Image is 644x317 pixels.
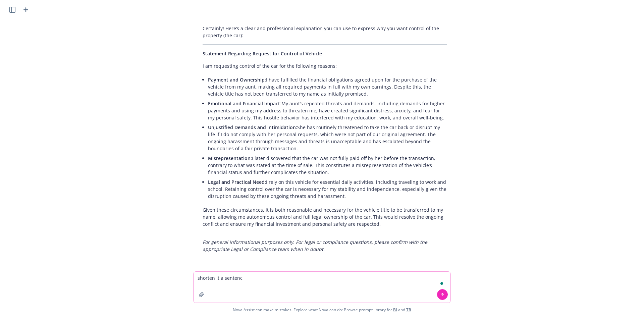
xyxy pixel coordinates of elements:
[208,179,266,185] span: Legal and Practical Need:
[203,206,447,227] p: Given these circumstances, it is both reasonable and necessary for the vehicle title to be transf...
[194,272,450,303] textarea: To enrich screen reader interactions, please activate Accessibility in Grammarly extension settings
[203,62,447,69] p: I am requesting control of the car for the following reasons:
[208,100,447,121] p: My aunt’s repeated threats and demands, including demands for higher payments and using my addres...
[393,307,397,313] a: BI
[208,178,447,200] p: I rely on this vehicle for essential daily activities, including traveling to work and school. Re...
[208,76,447,97] p: I have fulfilled the financial obligations agreed upon for the purchase of the vehicle from my au...
[208,124,297,130] span: Unjustified Demands and Intimidation:
[208,124,447,152] p: She has routinely threatened to take the car back or disrupt my life if I do not comply with her ...
[208,76,266,83] span: Payment and Ownership:
[208,155,252,161] span: Misrepresentation:
[203,50,322,57] span: Statement Regarding Request for Control of Vehicle
[203,25,447,39] p: Certainly! Here’s a clear and professional explanation you can use to express why you want contro...
[208,155,447,176] p: I later discovered that the car was not fully paid off by her before the transaction, contrary to...
[208,100,281,107] span: Emotional and Financial Impact:
[406,307,411,313] a: TR
[203,239,427,252] em: For general informational purposes only. For legal or compliance questions, please confirm with t...
[233,303,411,317] span: Nova Assist can make mistakes. Explore what Nova can do: Browse prompt library for and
